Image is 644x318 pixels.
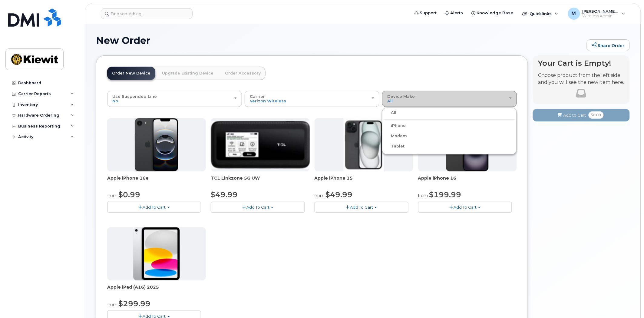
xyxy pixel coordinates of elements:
a: Share Order [587,39,630,51]
button: Add To Cart [418,202,512,212]
button: Add To Cart [107,202,201,212]
span: $0.99 [118,190,140,199]
span: Verizon Wireless [250,98,286,103]
button: Add to Cart $0.00 [533,109,630,121]
button: Add To Cart [211,202,305,212]
small: from [418,193,428,198]
span: Use Suspended Line [112,94,157,99]
a: Order New Device [107,67,155,80]
button: Carrier Verizon Wireless [245,91,379,107]
img: iphone15.jpg [344,118,384,171]
button: Add To Cart [315,202,408,212]
span: No [112,98,118,103]
button: Use Suspended Line No [107,91,242,107]
h4: Your Cart is Empty! [538,59,624,67]
small: from [107,302,117,307]
div: Apple iPad (A16) 2025 [107,284,206,296]
img: linkzone5g.png [211,121,309,169]
h1: New Order [96,35,584,46]
span: $49.99 [211,190,238,199]
small: from [107,193,117,198]
span: Device Make [387,94,415,99]
span: $49.99 [326,190,353,199]
div: TCL Linkzone 5G UW [211,175,309,187]
small: from [315,193,325,198]
label: Tablet [384,143,405,150]
span: $299.99 [118,299,150,308]
a: Upgrade Existing Device [157,67,218,80]
span: Add To Cart [454,205,477,210]
img: ipad_11.png [133,227,180,280]
span: All [387,98,393,103]
span: Add to Cart [563,112,586,118]
span: Add To Cart [350,205,373,210]
div: Apple iPhone 16 [418,175,517,187]
p: Choose product from the left side and you will see the new item here. [538,72,624,86]
img: iphone16e.png [135,118,178,171]
div: Apple iPhone 16e [107,175,206,187]
span: Carrier [250,94,265,99]
label: Modem [384,132,407,140]
iframe: Messenger Launcher [618,292,639,313]
a: Order Accessory [220,67,266,80]
label: iPhone [384,122,406,129]
span: Add To Cart [246,205,269,210]
label: All [384,109,396,116]
span: $0.00 [589,111,604,119]
div: Apple iPhone 15 [315,175,413,187]
button: Device Make All [382,91,517,107]
span: Add To Cart [143,205,166,210]
span: $199.99 [429,190,461,199]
